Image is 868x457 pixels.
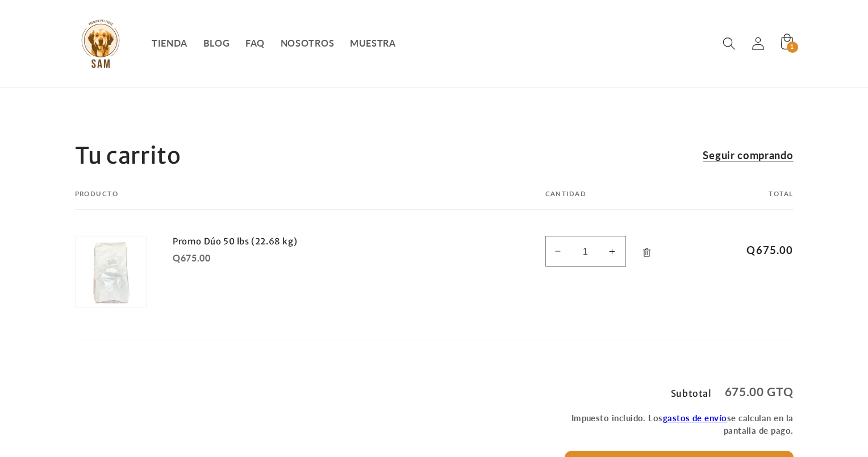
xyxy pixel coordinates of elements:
span: BLOG [203,38,230,49]
span: Q675.00 [727,243,794,257]
a: Seguir comprando [703,147,793,164]
a: NOSOTROS [273,30,342,57]
summary: Búsqueda [715,29,744,58]
a: TIENDA [144,30,195,57]
th: Total [701,190,794,210]
th: Producto [75,190,506,210]
a: FAQ [237,30,273,57]
input: Cantidad para Promo Dúo 50 lbs (22.68 kg) [571,236,600,267]
h3: Subtotal [671,389,712,398]
span: NOSOTROS [281,38,335,49]
span: TIENDA [152,38,187,49]
span: MUESTRA [350,38,396,49]
a: BLOG [195,30,237,57]
div: Q675.00 [173,251,369,264]
h1: Tu carrito [75,141,181,171]
small: Impuesto incluido. Los se calculan en la pantalla de pago. [565,412,794,437]
a: Promo Dúo 50 lbs (22.68 kg) [173,236,369,247]
span: FAQ [245,38,265,49]
img: Sam Pet Foods [75,18,126,69]
span: 1 [790,41,794,53]
a: Eliminar Promo Dúo 50 lbs (22.68 kg) [636,239,658,266]
th: Cantidad [506,190,701,210]
p: 675.00 GTQ [725,386,794,398]
a: gastos de envío [663,413,727,423]
a: MUESTRA [342,30,403,57]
